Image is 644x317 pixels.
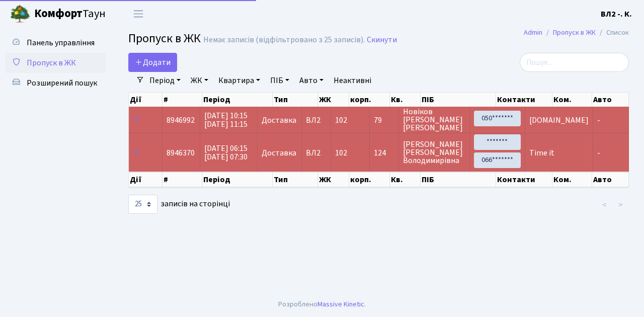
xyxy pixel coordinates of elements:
th: Авто [592,93,629,107]
a: Розширений пошук [5,73,106,93]
span: - [597,115,600,126]
span: Новіков [PERSON_NAME] [PERSON_NAME] [403,108,465,132]
span: 8946370 [167,147,195,158]
span: Пропуск в ЖК [27,57,76,68]
a: Пропуск в ЖК [5,53,106,73]
span: Додати [135,57,171,68]
a: Massive Kinetic [317,299,364,309]
b: ВЛ2 -. К. [601,9,632,20]
span: ВЛ2 [306,116,327,124]
th: # [163,93,202,107]
th: Період [202,93,273,107]
th: Авто [592,172,629,187]
th: ЖК [318,93,349,107]
span: Time it [529,147,554,158]
th: корп. [349,93,390,107]
span: Панель управління [27,37,95,48]
button: Переключити навігацію [126,6,151,22]
span: [DATE] 10:15 [DATE] 11:15 [204,110,248,130]
li: Список [596,27,629,38]
label: записів на сторінці [128,195,230,214]
th: Дії [129,172,163,187]
span: Пропуск в ЖК [128,30,201,47]
div: Немає записів (відфільтровано з 25 записів). [203,35,365,45]
span: 102 [335,115,347,126]
a: ВЛ2 -. К. [601,8,632,20]
img: logo.png [10,4,30,24]
span: 8946992 [167,115,195,126]
th: Кв. [390,172,421,187]
th: Контакти [496,93,552,107]
a: Неактивні [330,72,375,89]
a: Скинути [367,35,397,45]
span: 124 [374,149,394,157]
span: 79 [374,116,394,124]
th: ЖК [318,172,349,187]
th: Ком. [552,172,592,187]
th: Тип [273,172,318,187]
th: Період [202,172,273,187]
span: Розширений пошук [27,77,97,89]
th: Кв. [390,93,421,107]
span: Таун [34,6,106,23]
span: ВЛ2 [306,149,327,157]
span: 102 [335,147,347,158]
span: [DATE] 06:15 [DATE] 07:30 [204,143,248,163]
a: Авто [295,72,328,89]
span: Доставка [262,149,296,157]
div: Розроблено . [278,299,366,310]
th: ПІБ [421,172,496,187]
b: Комфорт [34,6,83,22]
th: Тип [273,93,318,107]
span: Доставка [262,116,296,124]
a: Додати [128,53,177,72]
span: - [597,147,600,158]
nav: breadcrumb [509,22,644,43]
a: Період [145,72,185,89]
a: Admin [524,27,542,38]
input: Пошук... [520,53,629,72]
span: [DOMAIN_NAME] [529,115,589,126]
th: корп. [349,172,390,187]
a: Пропуск в ЖК [553,27,596,38]
th: Ком. [552,93,592,107]
a: Квартира [214,72,264,89]
select: записів на сторінці [128,195,157,214]
a: Панель управління [5,33,106,53]
a: ЖК [187,72,212,89]
span: [PERSON_NAME] [PERSON_NAME] Володимирівна [403,140,465,165]
a: ПІБ [266,72,293,89]
th: Дії [129,93,163,107]
th: # [163,172,202,187]
th: ПІБ [421,93,496,107]
th: Контакти [496,172,552,187]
